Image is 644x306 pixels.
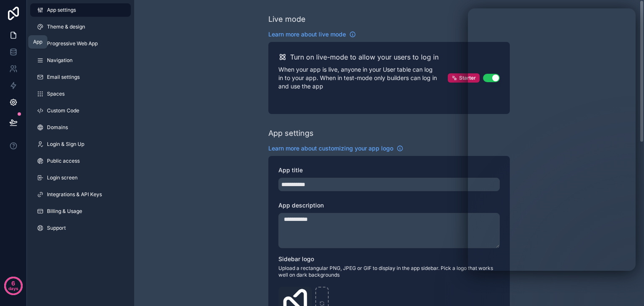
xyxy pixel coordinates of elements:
a: Public access [30,154,131,168]
span: App settings [47,7,76,13]
span: Login screen [47,174,78,181]
div: Live mode [268,13,306,25]
div: App [33,39,42,45]
span: App description [278,202,324,209]
p: When your app is live, anyone in your User table can log in to your app. When in test-mode only b... [278,65,448,91]
iframe: Intercom live chat [468,8,636,271]
span: Custom Code [47,107,79,114]
a: Learn more about customizing your app logo [268,144,403,153]
span: App title [278,166,303,174]
span: Progressive Web App [47,40,98,47]
span: Login & Sign Up [47,141,84,148]
span: Navigation [47,57,73,64]
span: Learn more about customizing your app logo [268,144,393,153]
a: Progressive Web App [30,37,131,50]
a: Login & Sign Up [30,137,131,151]
span: Integrations & API Keys [47,191,102,198]
span: Theme & design [47,23,85,30]
span: Starter [459,75,476,81]
a: Support [30,221,131,235]
span: Sidebar logo [278,255,314,262]
p: days [8,283,18,294]
h2: Turn on live-mode to allow your users to log in [290,52,439,62]
a: Login screen [30,171,131,184]
a: Learn more about live mode [268,30,356,39]
div: App settings [268,127,314,139]
span: Email settings [47,74,80,80]
a: Billing & Usage [30,205,131,218]
a: Integrations & API Keys [30,188,131,201]
a: Email settings [30,70,131,84]
p: 6 [11,279,15,288]
span: Spaces [47,91,65,97]
a: Custom Code [30,104,131,117]
iframe: Intercom live chat [615,277,636,298]
a: App settings [30,3,131,17]
a: Navigation [30,54,131,67]
span: Support [47,225,66,231]
span: Learn more about live mode [268,30,346,39]
span: Billing & Usage [47,208,82,215]
a: Spaces [30,87,131,101]
a: Theme & design [30,20,131,34]
span: Public access [47,158,80,164]
a: Domains [30,121,131,134]
span: Domains [47,124,68,131]
span: Upload a rectangular PNG, JPEG or GIF to display in the app sidebar. Pick a logo that works well ... [278,265,500,278]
